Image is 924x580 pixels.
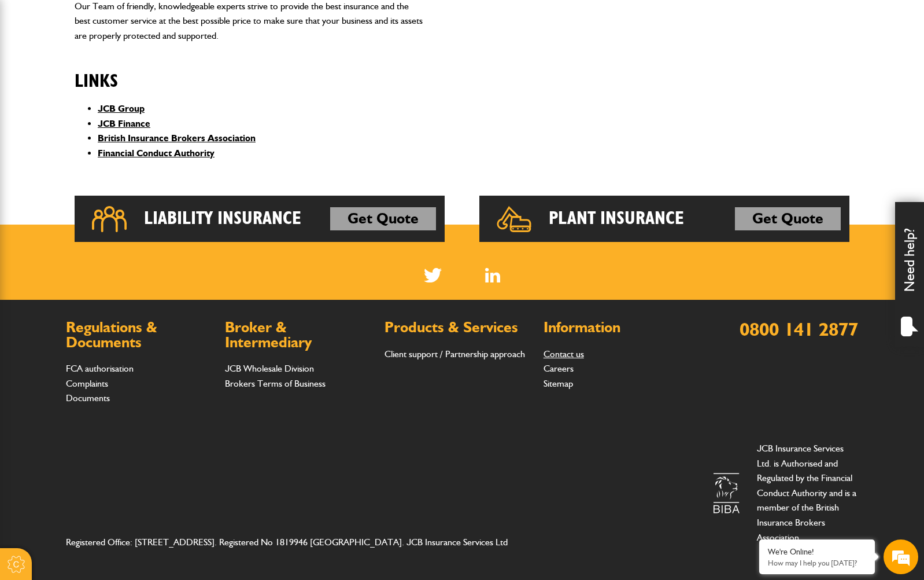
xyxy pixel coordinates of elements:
h2: Links [75,53,423,92]
textarea: Type your message and hit 'Enter' [15,210,211,347]
em: Start Chat [157,357,210,372]
input: Enter your last name [15,107,211,133]
div: We're Online! [768,547,866,557]
div: Chat with us now [60,65,194,80]
a: JCB Wholesale Division [225,363,314,374]
h2: Products & Services [385,320,532,335]
a: LinkedIn [485,268,501,282]
h2: Liability Insurance [144,207,301,230]
a: Get Quote [735,207,841,230]
img: Twitter [424,268,442,282]
a: JCB Finance [98,118,150,129]
img: Linked In [485,268,501,282]
input: Enter your email address [15,141,211,167]
a: Get Quote [330,207,436,230]
h2: Regulations & Documents [66,320,213,350]
a: 0800 141 2877 [740,318,858,340]
div: Minimize live chat window [190,6,217,34]
h2: Plant Insurance [549,207,684,230]
p: JCB Insurance Services Ltd. is Authorised and Regulated by the Financial Conduct Authority and is... [757,441,858,545]
a: British Insurance Brokers Association [98,133,256,144]
h2: Information [544,320,691,335]
input: Enter your phone number [15,175,211,201]
a: Sitemap [544,378,573,389]
div: Need help? [895,202,924,347]
h2: Broker & Intermediary [225,320,372,350]
a: Documents [66,392,110,403]
a: JCB Group [98,103,145,114]
a: Brokers Terms of Business [225,378,326,389]
a: FCA authorisation [66,363,134,374]
a: Careers [544,363,574,374]
address: Registered Office: [STREET_ADDRESS]. Registered No 1819946 [GEOGRAPHIC_DATA]. JCB Insurance Servi... [66,535,533,550]
a: Complaints [66,378,108,389]
a: Client support / Partnership approach [385,348,525,359]
a: Financial Conduct Authority [98,148,215,159]
a: Contact us [544,348,584,359]
img: d_20077148190_company_1631870298795_20077148190 [20,64,49,80]
p: How may I help you today? [768,559,866,567]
